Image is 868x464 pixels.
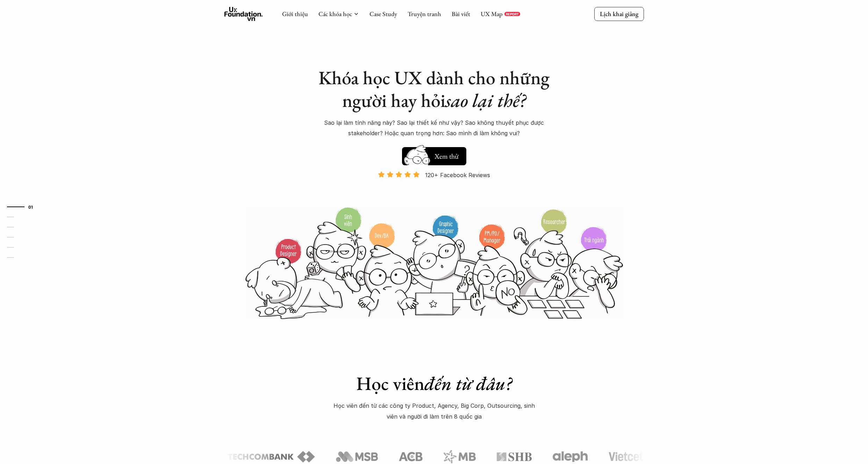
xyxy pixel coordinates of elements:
p: Sao lại làm tính năng này? Sao lại thiết kế như vậy? Sao không thuyết phục được stakeholder? Hoặc... [312,117,557,139]
p: Lịch khai giảng [600,10,638,18]
a: 01 [7,203,40,211]
em: đến từ đâu? [424,371,512,396]
a: 120+ Facebook Reviews [372,171,496,206]
h1: Học viên [312,372,557,395]
a: Xem thử [402,144,466,165]
a: Các khóa học [318,10,352,18]
a: UX Map [481,10,503,18]
a: Giới thiệu [282,10,308,18]
a: Lịch khai giảng [594,7,644,21]
strong: 01 [28,204,33,209]
p: REPORT [506,12,519,16]
h1: Khóa học UX dành cho những người hay hỏi [312,66,557,112]
em: sao lại thế? [445,88,526,113]
a: Bài viết [452,10,470,18]
p: 120+ Facebook Reviews [425,170,490,180]
p: Học viên đến từ các công ty Product, Agency, Big Corp, Outsourcing, sinh viên và người đi làm trê... [329,400,539,422]
h5: Xem thử [433,151,459,161]
a: Truyện tranh [408,10,441,18]
a: Case Study [370,10,397,18]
